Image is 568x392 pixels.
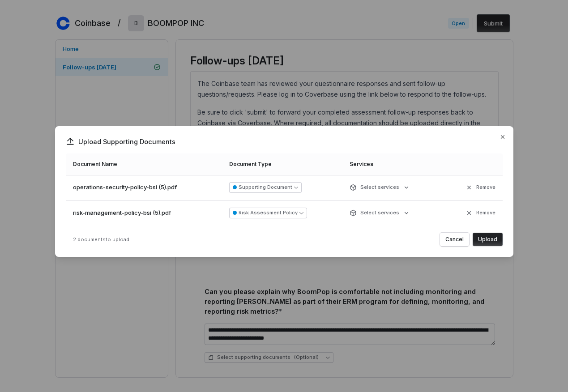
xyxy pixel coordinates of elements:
[473,233,503,246] button: Upload
[73,236,129,243] span: 2 documents to upload
[347,179,413,196] button: Select services
[463,179,498,196] button: Remove
[66,137,503,146] span: Upload Supporting Documents
[344,153,441,175] th: Services
[66,153,224,175] th: Document Name
[229,182,302,193] button: Supporting Document
[347,205,413,221] button: Select services
[229,208,307,218] button: Risk Assessment Policy
[463,205,498,221] button: Remove
[73,209,171,217] span: risk-management-policy-bsi (5).pdf
[440,233,469,246] button: Cancel
[73,183,177,192] span: operations-security-policy-bsi (5).pdf
[224,153,344,175] th: Document Type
